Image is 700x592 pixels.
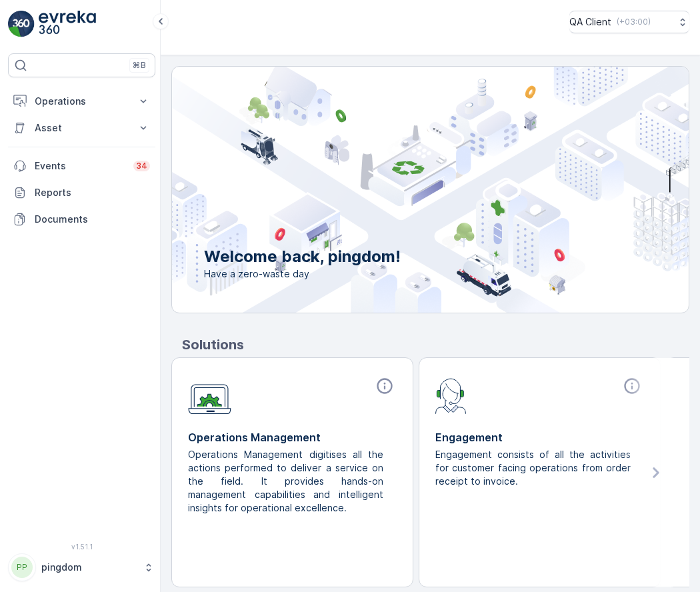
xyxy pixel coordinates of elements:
span: v 1.51.1 [8,543,155,551]
div: PP [11,557,33,578]
img: module-icon [435,377,467,414]
p: Operations Management [188,429,397,445]
p: Documents [35,213,150,226]
p: Asset [35,121,129,135]
img: module-icon [188,377,231,415]
a: Events34 [8,153,155,179]
p: Solutions [182,335,689,355]
p: Reports [35,186,150,199]
button: PPpingdom [8,553,155,581]
button: Operations [8,88,155,115]
p: Events [35,159,125,173]
img: logo_light-DOdMpM7g.png [39,11,96,37]
img: logo [8,11,35,37]
button: Asset [8,115,155,141]
p: ( +03:00 ) [617,17,651,27]
p: Engagement consists of all the activities for customer facing operations from order receipt to in... [435,448,633,488]
a: Reports [8,179,155,206]
p: Engagement [435,429,644,445]
p: pingdom [41,561,137,574]
a: Documents [8,206,155,233]
p: Welcome back, pingdom! [204,246,401,267]
span: Have a zero-waste day [204,267,401,281]
p: ⌘B [133,60,146,71]
img: city illustration [112,67,689,313]
p: 34 [136,161,147,171]
p: Operations [35,95,129,108]
button: QA Client(+03:00) [569,11,689,33]
p: Operations Management digitises all the actions performed to deliver a service on the field. It p... [188,448,386,515]
p: QA Client [569,15,611,29]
